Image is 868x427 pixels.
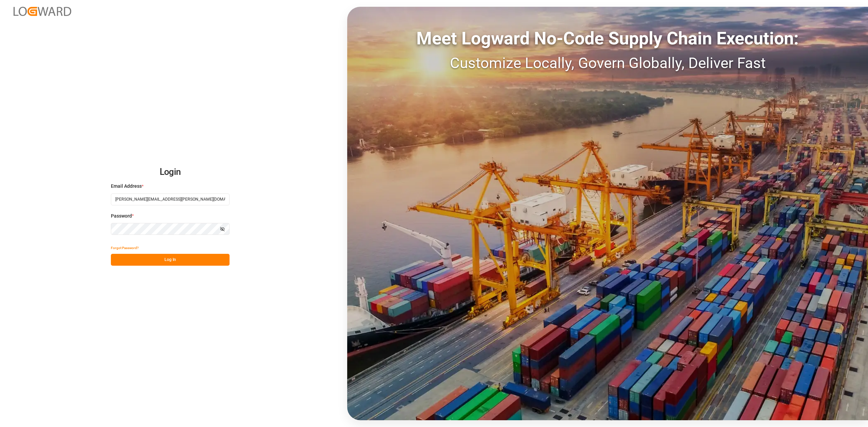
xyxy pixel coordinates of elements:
span: Email Address [111,183,142,190]
img: Logward_new_orange.png [14,7,71,16]
div: Meet Logward No-Code Supply Chain Execution: [347,25,868,52]
button: Log In [111,254,230,266]
span: Password [111,212,132,220]
h2: Login [111,161,230,183]
div: Customize Locally, Govern Globally, Deliver Fast [347,52,868,74]
input: Enter your email [111,194,230,205]
button: Forgot Password? [111,242,139,254]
